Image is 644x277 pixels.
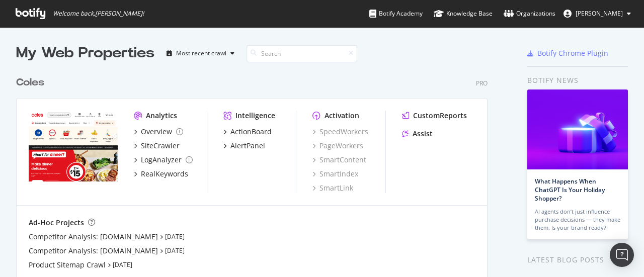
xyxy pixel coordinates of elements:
a: RealKeywords [134,169,188,179]
a: CustomReports [402,111,467,121]
div: Knowledge Base [434,9,493,19]
a: SpeedWorkers [312,127,368,137]
a: Overview [134,127,183,137]
a: ActionBoard [223,127,272,137]
a: [DATE] [165,246,185,255]
input: Search [247,45,357,62]
div: My Web Properties [16,43,154,63]
div: CustomReports [413,111,467,121]
span: Sereena Furse [576,9,623,18]
a: SiteCrawler [134,141,180,151]
div: Botify Chrome Plugin [537,48,608,58]
a: Assist [402,129,433,139]
div: Botify news [527,75,628,86]
div: SiteCrawler [141,141,180,151]
div: Overview [141,127,172,137]
a: [DATE] [113,260,132,269]
a: Botify Chrome Plugin [527,48,608,58]
div: Pro [476,79,488,87]
div: Assist [413,129,433,139]
img: www.coles.com.au [29,111,118,182]
a: SmartIndex [312,169,358,179]
div: AI agents don’t just influence purchase decisions — they make them. Is your brand ready? [535,208,620,232]
div: Activation [325,111,359,121]
span: Welcome back, [PERSON_NAME] ! [53,10,144,18]
div: Coles [16,75,44,90]
img: What Happens When ChatGPT Is Your Holiday Shopper? [527,89,628,169]
div: Intelligence [235,111,275,121]
div: AlertPanel [230,141,265,151]
a: SmartLink [312,183,353,193]
div: Organizations [504,9,555,19]
div: Latest Blog Posts [527,254,628,265]
a: Coles [16,75,48,90]
a: [DATE] [165,232,185,241]
a: AlertPanel [223,141,265,151]
div: LogAnalyzer [141,155,182,165]
div: RealKeywords [141,169,188,179]
div: Open Intercom Messenger [610,243,634,267]
a: Competitor Analysis: [DOMAIN_NAME] [29,246,158,256]
a: LogAnalyzer [134,155,193,165]
div: Ad-Hoc Projects [29,218,84,228]
div: Most recent crawl [176,50,226,56]
a: Competitor Analysis: [DOMAIN_NAME] [29,232,158,242]
a: PageWorkers [312,141,363,151]
div: Botify Academy [369,9,423,19]
a: What Happens When ChatGPT Is Your Holiday Shopper? [535,177,605,203]
button: [PERSON_NAME] [555,6,639,22]
button: Most recent crawl [163,45,238,61]
div: ActionBoard [230,127,272,137]
a: Product Sitemap Crawl [29,260,106,270]
div: Analytics [146,111,177,121]
a: SmartContent [312,155,366,165]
